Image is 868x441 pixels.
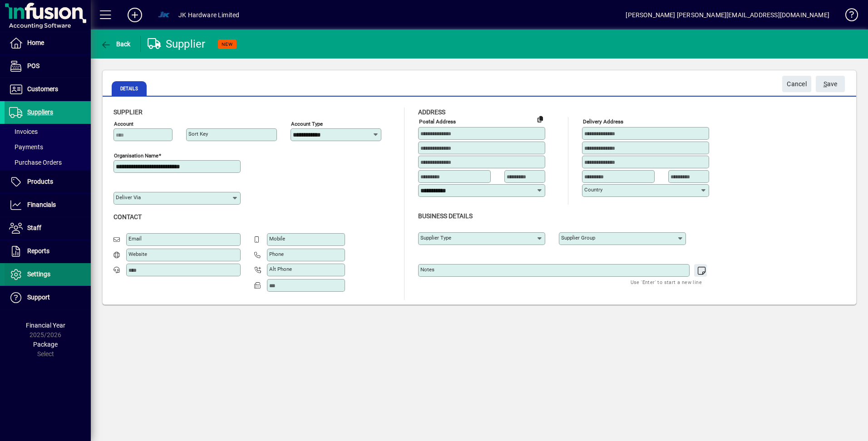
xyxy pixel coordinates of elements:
a: Products [5,171,91,193]
span: Products [27,178,53,185]
mat-label: Supplier type [420,235,451,241]
mat-label: Deliver via [116,194,141,201]
span: Package [33,341,58,348]
span: Support [27,294,50,301]
app-page-header-button: Back [91,36,141,52]
span: Settings [27,270,50,278]
div: JK Hardware Limited [178,8,239,22]
a: Reports [5,240,91,263]
a: Settings [5,263,91,286]
button: Save [816,76,845,92]
span: Cancel [787,77,807,92]
mat-label: Country [584,186,602,193]
mat-label: Alt Phone [269,266,292,272]
div: [PERSON_NAME] [PERSON_NAME][EMAIL_ADDRESS][DOMAIN_NAME] [626,8,829,22]
a: Knowledge Base [838,2,857,31]
mat-label: Organisation name [114,152,158,159]
span: Business details [418,212,473,220]
span: Address [418,108,445,116]
mat-hint: Use 'Enter' to start a new line [631,277,702,287]
span: NEW [222,41,233,47]
span: Contact [113,213,142,220]
mat-label: Notes [420,266,434,273]
mat-label: Sort key [188,131,208,137]
mat-label: Account [114,121,133,127]
mat-label: Mobile [269,235,285,242]
span: S [824,80,827,88]
span: ave [824,77,838,92]
a: Invoices [5,124,91,139]
span: Staff [27,224,41,231]
mat-label: Supplier group [561,235,595,241]
span: Reports [27,247,49,255]
span: Back [100,40,131,48]
mat-label: Email [128,235,142,242]
a: Customers [5,78,91,101]
span: Financials [27,201,56,208]
a: Support [5,286,91,309]
button: Copy to Delivery address [533,112,547,126]
button: Add [120,7,149,23]
span: POS [27,62,39,69]
a: Home [5,32,91,54]
span: Customers [27,85,58,93]
button: Cancel [782,76,811,92]
span: Home [27,39,44,46]
a: Payments [5,139,91,155]
a: Financials [5,194,91,216]
button: Profile [149,7,178,23]
span: Purchase Orders [9,159,62,166]
mat-label: Phone [269,251,284,257]
mat-label: Website [128,251,147,257]
mat-label: Account Type [291,121,323,127]
span: Supplier [113,108,143,116]
span: Details [112,81,147,96]
span: Suppliers [27,108,53,116]
span: Payments [9,143,43,151]
button: Back [98,36,133,52]
span: Financial Year [26,322,65,329]
div: Supplier [148,37,206,51]
a: POS [5,55,91,78]
a: Purchase Orders [5,155,91,170]
span: Invoices [9,128,38,135]
a: Staff [5,217,91,240]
